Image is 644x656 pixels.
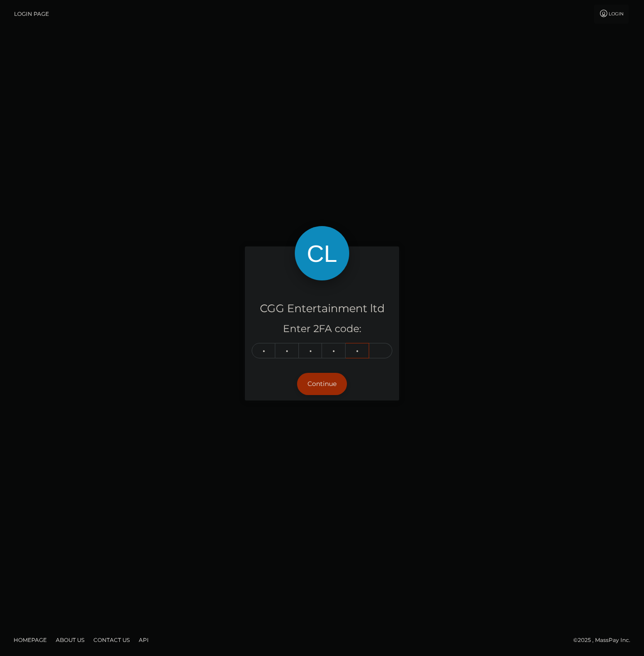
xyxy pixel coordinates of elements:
h5: Enter 2FA code: [252,322,392,336]
button: Continue [297,373,347,395]
h4: CGG Entertainment ltd [252,301,392,317]
div: © 2025 , MassPay Inc. [573,635,637,645]
img: CGG Entertainment ltd [295,226,349,280]
a: Login Page [14,5,49,24]
a: Homepage [10,633,50,647]
a: About Us [52,633,88,647]
a: Login [594,5,629,24]
a: API [135,633,152,647]
a: Contact Us [90,633,133,647]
